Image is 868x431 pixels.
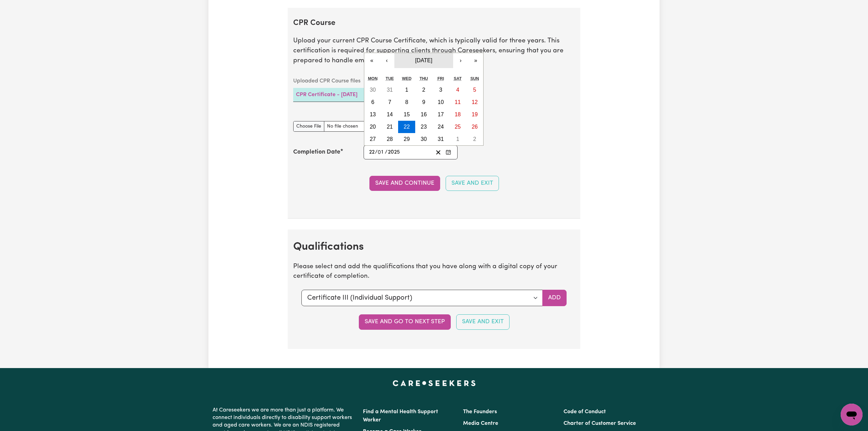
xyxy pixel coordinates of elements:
[466,133,483,145] button: February 2, 2025
[432,84,449,96] button: January 3, 2025
[381,96,398,108] button: January 7, 2025
[449,84,466,96] button: January 4, 2025
[456,314,510,329] button: Save and Exit
[433,148,444,157] button: Clear date
[364,53,379,68] button: «
[402,76,411,81] abbr: Wednesday
[455,112,461,117] abbr: January 18, 2025
[449,121,466,133] button: January 25, 2025
[455,124,461,130] abbr: January 25, 2025
[456,87,459,93] abbr: January 4, 2025
[455,99,461,105] abbr: January 11, 2025
[393,380,476,386] a: Careseekers home page
[364,84,381,96] button: December 30, 2024
[444,148,453,157] button: Enter the Completion Date of your CPR Course
[466,84,483,96] button: January 5, 2025
[381,121,398,133] button: January 21, 2025
[371,99,374,105] abbr: January 6, 2025
[472,99,478,105] abbr: January 12, 2025
[415,96,432,108] button: January 9, 2025
[454,76,462,81] abbr: Saturday
[432,108,449,121] button: January 17, 2025
[388,99,391,105] abbr: January 7, 2025
[364,108,381,121] button: January 13, 2025
[432,133,449,145] button: January 31, 2025
[466,108,483,121] button: January 19, 2025
[463,421,498,426] a: Media Centre
[394,53,453,68] button: [DATE]
[387,124,393,130] abbr: January 21, 2025
[404,124,410,130] abbr: January 22, 2025
[370,112,376,117] abbr: January 13, 2025
[387,112,393,117] abbr: January 14, 2025
[381,108,398,121] button: January 14, 2025
[386,76,394,81] abbr: Tuesday
[398,121,415,133] button: January 22, 2025
[398,84,415,96] button: January 1, 2025
[456,136,459,142] abbr: February 1, 2025
[381,133,398,145] button: January 28, 2025
[405,87,408,93] abbr: January 1, 2025
[378,149,381,155] span: 0
[415,84,432,96] button: January 2, 2025
[398,108,415,121] button: January 15, 2025
[439,87,442,93] abbr: January 3, 2025
[463,409,497,415] a: The Founders
[363,409,438,423] a: Find a Mental Health Support Worker
[438,112,444,117] abbr: January 17, 2025
[387,136,393,142] abbr: January 28, 2025
[415,133,432,145] button: January 30, 2025
[369,148,375,157] input: --
[466,96,483,108] button: January 12, 2025
[449,108,466,121] button: January 18, 2025
[405,99,408,105] abbr: January 8, 2025
[387,87,393,93] abbr: December 31, 2024
[473,136,476,142] abbr: February 2, 2025
[432,96,449,108] button: January 10, 2025
[453,53,468,68] button: ›
[564,409,606,415] a: Code of Conduct
[364,121,381,133] button: January 20, 2025
[296,92,357,97] a: CPR Certificate - [DATE]
[379,53,394,68] button: ‹
[404,112,410,117] abbr: January 15, 2025
[375,149,378,155] span: /
[404,136,410,142] abbr: January 29, 2025
[422,99,425,105] abbr: January 9, 2025
[542,290,567,306] button: Add selected qualification
[368,76,378,81] abbr: Monday
[437,76,444,81] abbr: Friday
[420,76,428,81] abbr: Thursday
[370,87,376,93] abbr: December 30, 2024
[415,108,432,121] button: January 16, 2025
[388,148,400,157] input: ----
[293,262,575,282] p: Please select and add the qualifications that you have along with a digital copy of your certific...
[449,133,466,145] button: February 1, 2025
[293,240,575,253] h2: Qualifications
[438,124,444,130] abbr: January 24, 2025
[398,133,415,145] button: January 29, 2025
[466,121,483,133] button: January 26, 2025
[369,176,440,191] button: Save and Continue
[564,421,636,426] a: Charter of Customer Service
[381,84,398,96] button: December 31, 2024
[421,112,427,117] abbr: January 16, 2025
[421,136,427,142] abbr: January 30, 2025
[398,96,415,108] button: January 8, 2025
[385,149,388,155] span: /
[449,96,466,108] button: January 11, 2025
[370,124,376,130] abbr: January 20, 2025
[438,99,444,105] abbr: January 10, 2025
[473,87,476,93] abbr: January 5, 2025
[415,57,432,63] span: [DATE]
[364,96,381,108] button: January 6, 2025
[293,19,575,28] h2: CPR Course
[472,124,478,130] abbr: January 26, 2025
[415,121,432,133] button: January 23, 2025
[432,121,449,133] button: January 24, 2025
[293,36,575,66] p: Upload your current CPR Course Certificate, which is typically valid for three years. This certif...
[422,87,425,93] abbr: January 2, 2025
[359,314,451,329] button: Save and go to next step
[378,148,384,157] input: --
[438,136,444,142] abbr: January 31, 2025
